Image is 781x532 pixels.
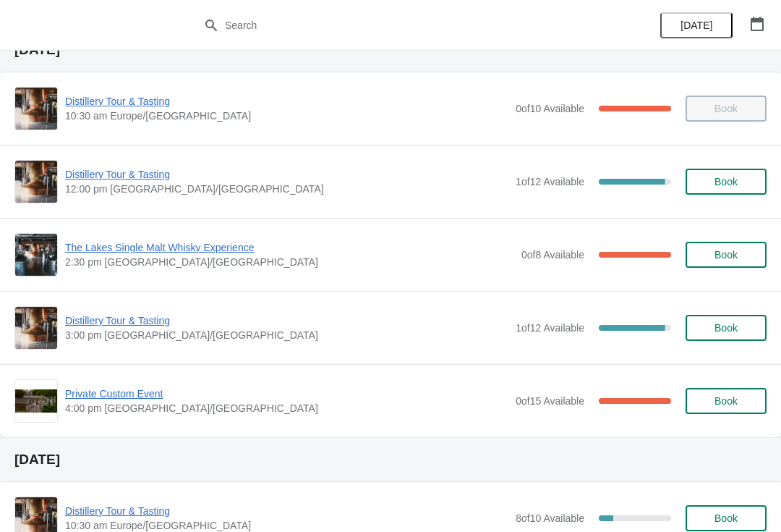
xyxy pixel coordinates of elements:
img: Distillery Tour & Tasting | | 10:30 am Europe/London [15,88,57,130]
h2: [DATE] [14,452,767,467]
span: 0 of 8 Available [521,249,584,261]
img: Private Custom Event | | 4:00 pm Europe/London [15,389,57,413]
span: Book [714,249,738,261]
span: [DATE] [680,20,712,31]
span: 0 of 15 Available [516,395,584,407]
img: The Lakes Single Malt Whisky Experience | | 2:30 pm Europe/London [15,234,57,276]
span: Distillery Tour & Tasting [65,94,508,109]
span: Book [714,395,738,407]
button: Book [686,315,767,341]
span: 1 of 12 Available [516,322,584,334]
span: Book [714,322,738,334]
span: 12:00 pm [GEOGRAPHIC_DATA]/[GEOGRAPHIC_DATA] [65,182,508,196]
img: Distillery Tour & Tasting | | 12:00 pm Europe/London [15,161,57,203]
button: Book [686,242,767,268]
input: Search [224,12,586,38]
span: 10:30 am Europe/[GEOGRAPHIC_DATA] [65,109,508,123]
span: Distillery Tour & Tasting [65,504,508,518]
img: Distillery Tour & Tasting | | 3:00 pm Europe/London [15,307,57,349]
button: [DATE] [660,12,733,38]
span: 1 of 12 Available [516,176,584,187]
span: 0 of 10 Available [516,103,584,114]
span: 2:30 pm [GEOGRAPHIC_DATA]/[GEOGRAPHIC_DATA] [65,255,514,269]
button: Book [686,388,767,414]
span: 4:00 pm [GEOGRAPHIC_DATA]/[GEOGRAPHIC_DATA] [65,401,508,415]
span: 3:00 pm [GEOGRAPHIC_DATA]/[GEOGRAPHIC_DATA] [65,328,508,342]
span: 8 of 10 Available [516,512,584,524]
span: Book [714,176,738,187]
span: Distillery Tour & Tasting [65,313,508,328]
button: Book [686,505,767,531]
button: Book [686,169,767,195]
span: Book [714,512,738,524]
span: Private Custom Event [65,387,508,401]
span: The Lakes Single Malt Whisky Experience [65,240,514,255]
span: Distillery Tour & Tasting [65,167,508,182]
